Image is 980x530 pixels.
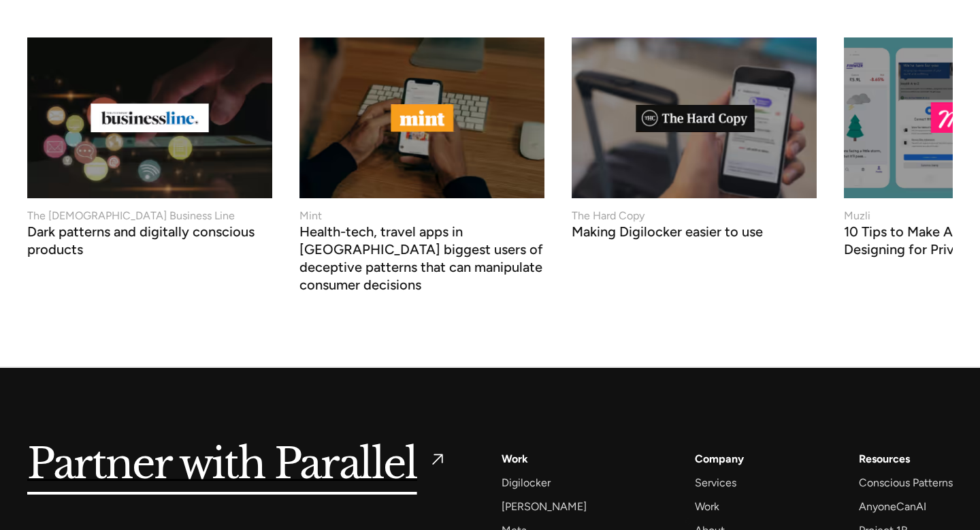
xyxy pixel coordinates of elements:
div: The Hard Copy [572,208,644,224]
a: Services [695,473,736,492]
div: Mint [299,208,322,224]
a: Conscious Patterns [859,473,953,492]
div: Muzli [844,208,870,224]
div: The [DEMOGRAPHIC_DATA] Business Line [27,208,235,224]
a: The Hard CopyMaking Digilocker easier to use [572,37,817,237]
a: Partner with Parallel [27,450,447,481]
a: The [DEMOGRAPHIC_DATA] Business LineDark patterns and digitally conscious products [27,37,272,255]
h3: Dark patterns and digitally conscious products [27,227,272,258]
a: MintHealth-tech, travel apps in [GEOGRAPHIC_DATA] biggest users of deceptive patterns that can ma... [299,37,544,290]
div: Resources [859,450,910,468]
h3: Making Digilocker easier to use [572,227,763,240]
a: Digilocker [502,473,551,492]
h3: Health-tech, travel apps in [GEOGRAPHIC_DATA] biggest users of deceptive patterns that can manipu... [299,227,544,294]
a: Work [695,497,719,516]
a: AnyoneCanAI [859,497,926,516]
h5: Partner with Parallel [27,450,417,481]
a: [PERSON_NAME] [502,497,587,516]
a: Company [695,450,744,468]
a: Work [502,450,528,468]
